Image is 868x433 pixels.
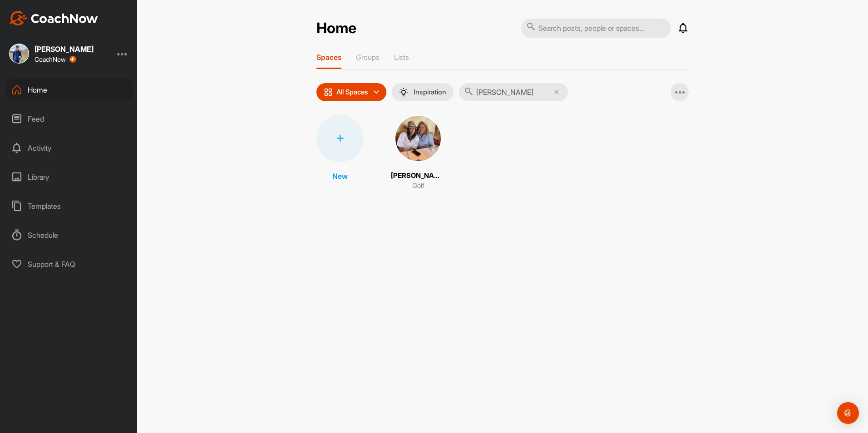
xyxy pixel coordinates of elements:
[316,53,341,62] p: Spaces
[35,45,94,53] div: [PERSON_NAME]
[399,88,408,97] img: menuIcon
[391,115,445,191] a: [PERSON_NAME]Golf
[5,224,133,246] div: Schedule
[412,181,424,191] p: Golf
[521,19,671,38] input: Search posts, people or spaces...
[394,53,409,62] p: Lists
[35,56,76,63] div: CoachNow
[5,195,133,217] div: Templates
[5,253,133,276] div: Support & FAQ
[5,137,133,159] div: Activity
[9,11,98,25] img: CoachNow
[5,79,133,101] div: Home
[391,171,445,181] p: [PERSON_NAME]
[356,53,380,62] p: Groups
[336,89,368,96] p: All Spaces
[324,88,333,97] img: icon
[837,402,859,424] div: Open Intercom Messenger
[414,89,446,96] p: Inspiration
[332,171,348,182] p: New
[5,108,133,130] div: Feed
[316,20,356,37] h2: Home
[5,166,133,188] div: Library
[459,83,568,101] input: Search...
[9,44,29,64] img: square_8898714ae364966e4f3eca08e6afe3c4.jpg
[395,115,442,162] img: square_56204769473a45836b232ec44ad8675b.jpg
